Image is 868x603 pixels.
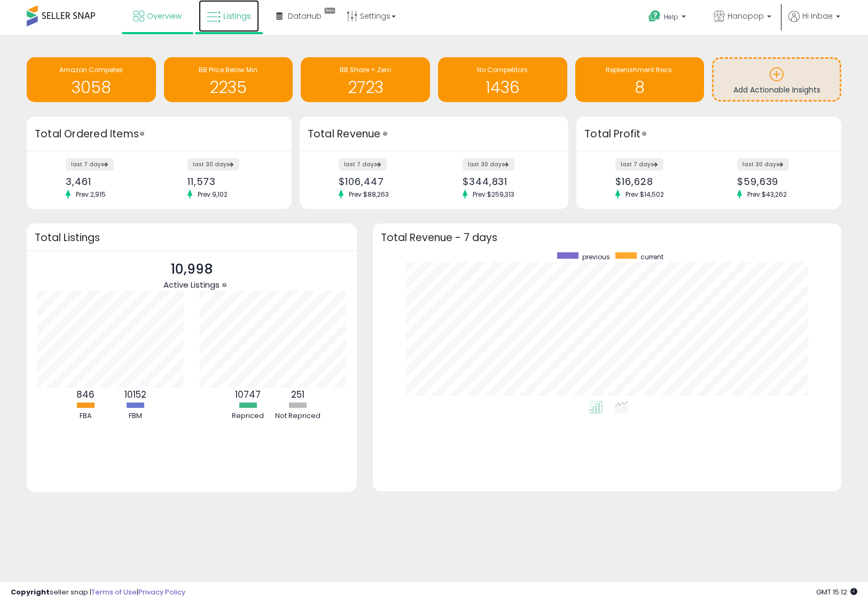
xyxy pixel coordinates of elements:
[111,411,159,421] div: FBM
[381,234,833,242] h3: Total Revenue - 7 days
[320,5,339,16] div: Tooltip anchor
[620,190,669,199] span: Prev: $14,502
[648,10,661,23] i: Get Help
[640,2,697,35] a: Help
[380,129,390,138] div: Tooltip anchor
[802,11,833,21] span: Hi Inbae
[199,65,257,74] span: BB Price Below Min
[301,57,430,102] a: BB Share = Zero 2723
[467,190,520,199] span: Prev: $259,313
[169,79,288,96] h1: 2235
[438,57,567,102] a: No Competitors 1436
[32,79,151,96] h1: 3058
[308,127,560,142] h3: Total Revenue
[192,190,233,199] span: Prev: 9,102
[339,158,387,171] label: last 7 days
[220,280,229,290] div: Tooltip anchor
[737,158,789,171] label: last 30 days
[742,190,792,199] span: Prev: $43,262
[76,388,95,401] b: 846
[606,65,674,74] span: Replenishment Recs.
[463,158,514,171] label: last 30 days
[137,129,147,138] div: Tooltip anchor
[728,11,764,21] span: Hanopop
[27,57,156,102] a: Amazon Competes 3058
[291,388,304,401] b: 251
[615,176,701,187] div: $16,628
[339,176,426,187] div: $106,447
[59,65,123,74] span: Amazon Competes
[66,158,114,171] label: last 7 days
[223,11,251,21] span: Listings
[66,176,151,187] div: 3,461
[714,59,840,100] a: Add Actionable Insights
[71,190,111,199] span: Prev: 2,915
[288,11,322,21] span: DataHub
[147,11,182,21] span: Overview
[639,129,649,138] div: Tooltip anchor
[582,252,610,261] span: previous
[343,190,394,199] span: Prev: $88,263
[575,57,705,102] a: Replenishment Recs. 8
[224,411,272,421] div: Repriced
[235,388,261,401] b: 10747
[273,411,322,421] div: Not Repriced
[187,158,239,171] label: last 30 days
[664,12,678,21] span: Help
[443,79,562,96] h1: 1436
[306,79,425,96] h1: 2723
[35,127,284,142] h3: Total Ordered Items
[463,176,550,187] div: $344,831
[61,411,110,421] div: FBA
[581,79,699,96] h1: 8
[124,388,146,401] b: 10152
[733,84,820,95] span: Add Actionable Insights
[788,11,840,35] a: Hi Inbae
[737,176,823,187] div: $59,639
[163,259,220,280] p: 10,998
[640,252,663,261] span: current
[584,127,833,142] h3: Total Profit
[340,65,391,74] span: BB Share = Zero
[164,57,293,102] a: BB Price Below Min 2235
[35,234,349,242] h3: Total Listings
[163,279,220,290] span: Active Listings
[615,158,663,171] label: last 7 days
[187,176,273,187] div: 11,573
[477,65,528,74] span: No Competitors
